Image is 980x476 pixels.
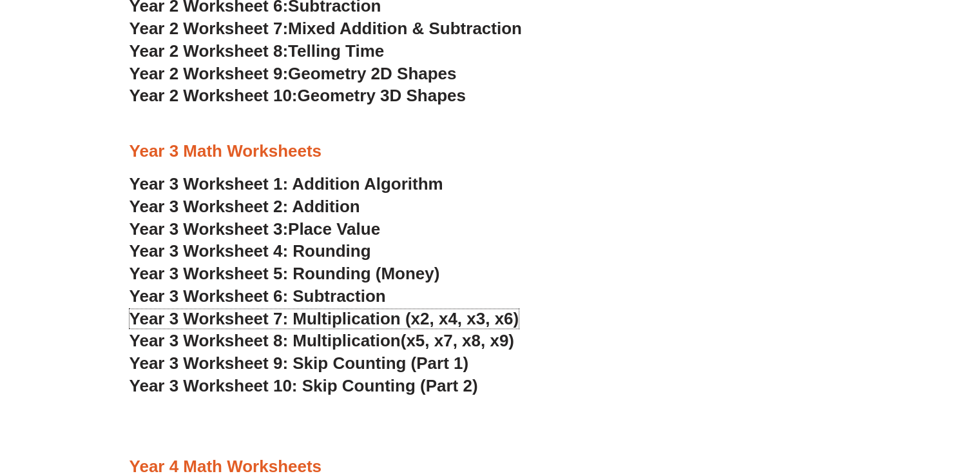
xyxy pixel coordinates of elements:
span: Year 2 Worksheet 10: [130,86,298,105]
a: Year 3 Worksheet 10: Skip Counting (Part 2) [130,376,478,395]
a: Year 3 Worksheet 4: Rounding [130,241,371,261]
span: Year 2 Worksheet 7: [130,19,289,38]
a: Year 2 Worksheet 7:Mixed Addition & Subtraction [130,19,522,38]
span: Geometry 2D Shapes [288,64,456,83]
a: Year 2 Worksheet 10:Geometry 3D Shapes [130,86,466,105]
a: Year 3 Worksheet 8: Multiplication(x5, x7, x8, x9) [130,331,514,350]
a: Year 3 Worksheet 5: Rounding (Money) [130,264,440,283]
span: Year 3 Worksheet 3: [130,219,289,239]
a: Year 3 Worksheet 6: Subtraction [130,286,386,306]
span: Year 2 Worksheet 8: [130,41,289,61]
a: Year 2 Worksheet 8:Telling Time [130,41,385,61]
iframe: Chat Widget [765,331,980,476]
span: Mixed Addition & Subtraction [288,19,522,38]
a: Year 3 Worksheet 1: Addition Algorithm [130,174,443,193]
span: (x5, x7, x8, x9) [401,331,514,350]
a: Year 3 Worksheet 7: Multiplication (x2, x4, x3, x6) [130,309,519,328]
h3: Year 3 Math Worksheets [130,141,851,163]
a: Year 3 Worksheet 3:Place Value [130,219,381,239]
span: Geometry 3D Shapes [297,86,465,105]
span: Year 3 Worksheet 8: Multiplication [130,331,401,350]
a: Year 2 Worksheet 9:Geometry 2D Shapes [130,64,457,83]
a: Year 3 Worksheet 9: Skip Counting (Part 1) [130,353,469,373]
a: Year 3 Worksheet 2: Addition [130,197,360,216]
span: Place Value [288,219,380,239]
span: Telling Time [288,41,384,61]
span: Year 2 Worksheet 9: [130,64,289,83]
